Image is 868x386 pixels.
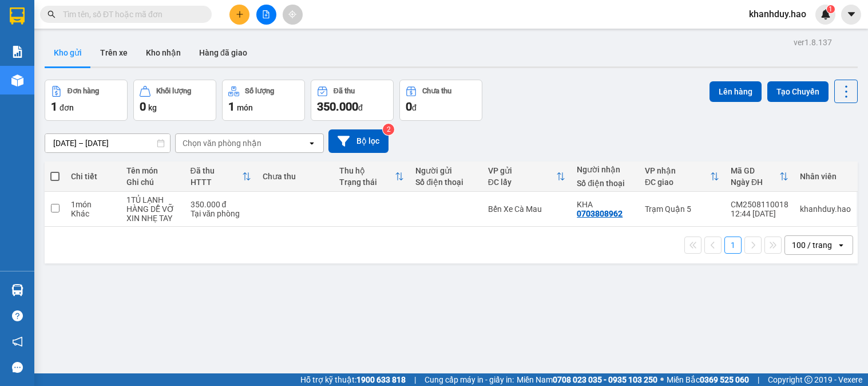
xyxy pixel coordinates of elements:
sup: 2 [383,124,394,135]
img: icon-new-feature [821,9,831,19]
svg: open [837,241,846,250]
span: copyright [804,376,812,384]
span: Miền Bắc [667,373,749,386]
button: Bộ lọc [328,129,389,153]
div: Đã thu [191,166,242,175]
span: search [47,10,56,18]
div: HTTT [191,178,242,187]
div: Số lượng [245,87,274,95]
img: warehouse-icon [11,284,23,296]
div: Chọn văn phòng nhận [183,137,261,149]
div: Số điện thoại [577,179,633,188]
span: | [414,373,416,386]
div: Ghi chú [126,178,179,187]
div: Khối lượng [156,87,191,95]
button: Chưa thu0đ [399,80,482,121]
span: đơn [60,103,74,112]
div: Nhân viên [800,172,851,181]
span: 350.000 [317,100,358,113]
button: Đơn hàng1đơn [45,80,128,121]
div: 350.000 đ [191,200,251,209]
span: 0 [140,100,146,113]
button: Trên xe [91,39,137,66]
span: ⚪️ [660,377,664,382]
button: caret-down [841,5,861,25]
span: Miền Nam [517,373,657,386]
div: Tên món [126,166,179,175]
div: 0703808962 [577,209,623,218]
strong: 1900 633 818 [356,375,406,384]
div: Đã thu [334,87,355,95]
img: logo-vxr [10,7,25,25]
sup: 1 [827,5,835,13]
img: solution-icon [11,46,23,58]
button: Số lượng1món [222,80,305,121]
button: Lên hàng [710,81,762,102]
div: Trạng thái [339,178,395,187]
strong: 0708 023 035 - 0935 103 250 [553,375,657,384]
th: Toggle SortBy [185,162,257,192]
button: Kho gửi [45,39,91,66]
button: Kho nhận [137,39,190,66]
span: kg [148,103,157,112]
button: plus [229,5,249,25]
div: Số điện thoại [415,178,476,187]
span: đ [412,103,417,112]
div: HÀNG DỄ VỠ XIN NHẸ TAY [126,204,179,223]
div: ĐC giao [645,178,710,187]
span: 1 [829,5,833,13]
span: món [237,103,253,112]
th: Toggle SortBy [334,162,410,192]
div: khanhduy.hao [800,204,851,214]
div: 1 món [71,200,115,209]
button: Đã thu350.000đ [311,80,394,121]
div: Tại văn phòng [191,209,251,218]
span: plus [236,10,244,18]
div: Thu hộ [339,166,395,175]
div: Chi tiết [71,172,115,181]
div: 1TỦ LẠNH [126,195,179,204]
th: Toggle SortBy [482,162,572,192]
svg: open [307,139,316,148]
span: 0 [406,100,412,113]
button: Khối lượng0kg [133,80,216,121]
div: Người nhận [577,165,633,174]
img: warehouse-icon [11,74,23,86]
div: CM2508110018 [731,200,788,209]
span: question-circle [12,310,23,321]
div: ĐC lấy [488,178,557,187]
div: Khác [71,209,115,218]
div: Mã GD [731,166,779,175]
div: Trạm Quận 5 [645,204,719,214]
span: file-add [262,10,270,18]
div: Chưa thu [422,87,451,95]
span: caret-down [846,9,857,19]
span: 1 [228,100,235,113]
input: Tìm tên, số ĐT hoặc mã đơn [63,8,198,21]
span: Hỗ trợ kỹ thuật: [300,373,406,386]
div: Người gửi [415,166,476,175]
span: notification [12,336,23,347]
div: Ngày ĐH [731,178,779,187]
div: Chưa thu [263,172,328,181]
div: VP nhận [645,166,710,175]
span: | [758,373,759,386]
div: VP gửi [488,166,557,175]
input: Select a date range. [45,134,170,152]
strong: 0369 525 060 [700,375,749,384]
th: Toggle SortBy [639,162,725,192]
button: 1 [724,237,742,254]
div: 100 / trang [792,239,832,251]
div: KHA [577,200,633,209]
span: Cung cấp máy in - giấy in: [425,373,514,386]
button: Tạo Chuyến [767,81,829,102]
button: Hàng đã giao [190,39,256,66]
button: aim [283,5,303,25]
span: 1 [51,100,57,113]
span: message [12,362,23,373]
span: khanhduy.hao [740,7,815,21]
span: đ [358,103,363,112]
div: ver 1.8.137 [794,36,832,49]
div: Bến Xe Cà Mau [488,204,566,214]
button: file-add [256,5,276,25]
